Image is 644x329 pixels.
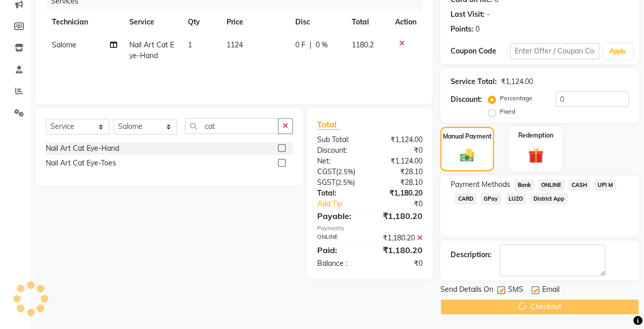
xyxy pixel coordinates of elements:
div: Balance : [310,258,370,269]
span: Send Details On [440,284,493,297]
span: SMS [508,284,523,297]
span: Total [317,119,341,130]
div: ( ) [310,167,370,177]
span: District App [530,193,568,205]
div: 0 [475,24,480,35]
span: 2.5% [338,178,353,186]
label: Fixed [500,107,515,116]
span: 1180.2 [352,40,374,49]
span: CGST [317,167,336,176]
div: ₹0 [380,199,430,209]
div: Sub Total: [310,134,370,145]
label: Percentage [500,94,533,103]
div: Payments [317,224,423,233]
span: Email [542,284,559,297]
label: Manual Payment [443,132,492,141]
div: Discount: [310,145,370,156]
div: Net: [310,156,370,167]
div: - [487,9,490,20]
img: _gift.svg [523,146,548,165]
span: 2.5% [338,168,353,176]
span: UPI M [594,179,616,191]
span: Nail Art Cat Eye-Hand [129,40,174,60]
span: 1124 [227,40,243,49]
span: CARD [455,193,477,205]
img: _cash.svg [456,147,479,163]
span: 1 [188,40,192,49]
div: ₹1,180.20 [370,188,430,199]
span: LUZO [506,193,526,205]
span: | [310,40,312,50]
th: Action [389,11,423,34]
input: Enter Offer / Coupon Code [510,43,599,59]
div: ₹1,180.20 [370,244,430,256]
div: ₹28.10 [370,177,430,188]
span: Payment Methods [451,179,510,190]
div: ₹0 [370,145,430,156]
div: ₹0 [370,258,430,269]
div: Service Total: [451,76,497,87]
th: Service [123,11,182,34]
div: ₹1,180.20 [370,210,430,222]
span: CASH [569,179,591,191]
th: Disc [289,11,346,34]
label: Redemption [518,131,553,140]
div: Discount: [451,94,482,105]
button: Apply [603,44,632,59]
div: Points: [451,24,473,35]
div: Last Visit: [451,9,485,20]
span: Salome [52,40,76,49]
span: 0 F [295,40,305,50]
span: SGST [317,178,335,187]
div: Payable: [310,210,370,222]
th: Qty [182,11,220,34]
div: Description: [451,250,491,260]
div: Nail Art Cat Eye-Toes [46,158,116,169]
th: Price [220,11,289,34]
a: Add Tip [310,199,380,209]
th: Total [346,11,389,34]
div: ₹1,124.00 [501,76,533,87]
div: ONLINE [310,233,370,243]
span: Bank [514,179,534,191]
div: Total: [310,188,370,199]
div: Paid: [310,244,370,256]
span: 0 % [316,40,328,50]
span: GPay [481,193,501,205]
div: ( ) [310,177,370,188]
div: ₹1,124.00 [370,134,430,145]
span: ONLINE [538,179,565,191]
input: Search or Scan [185,118,278,134]
div: ₹28.10 [370,167,430,177]
div: ₹1,124.00 [370,156,430,167]
div: Coupon Code [451,46,510,57]
div: Nail Art Cat Eye-Hand [46,143,119,154]
div: ₹1,180.20 [370,233,430,243]
th: Technician [46,11,123,34]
